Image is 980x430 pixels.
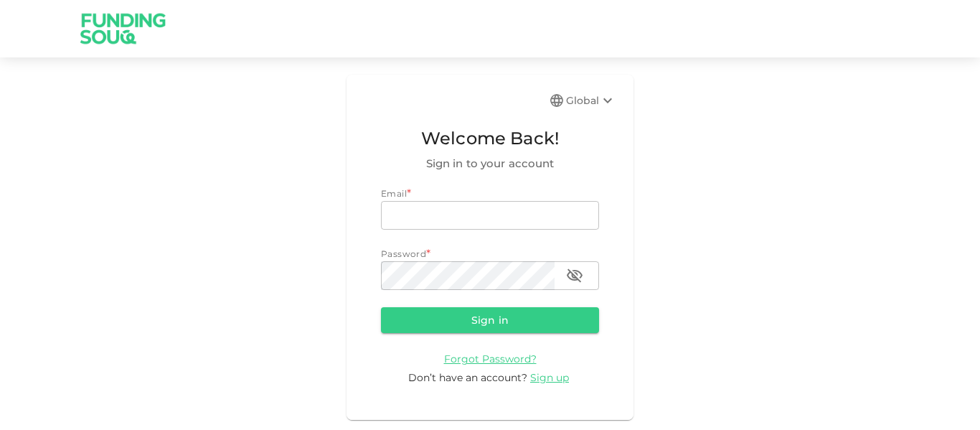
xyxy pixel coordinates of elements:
span: Password [381,248,426,259]
span: Welcome Back! [381,125,599,152]
span: Don’t have an account? [408,371,527,384]
span: Email [381,188,407,199]
input: password [381,261,555,290]
span: Sign up [530,371,569,384]
span: Sign in to your account [381,155,599,172]
button: Sign in [381,307,599,333]
a: Forgot Password? [444,352,537,365]
div: Global [566,92,616,109]
input: email [381,201,599,230]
